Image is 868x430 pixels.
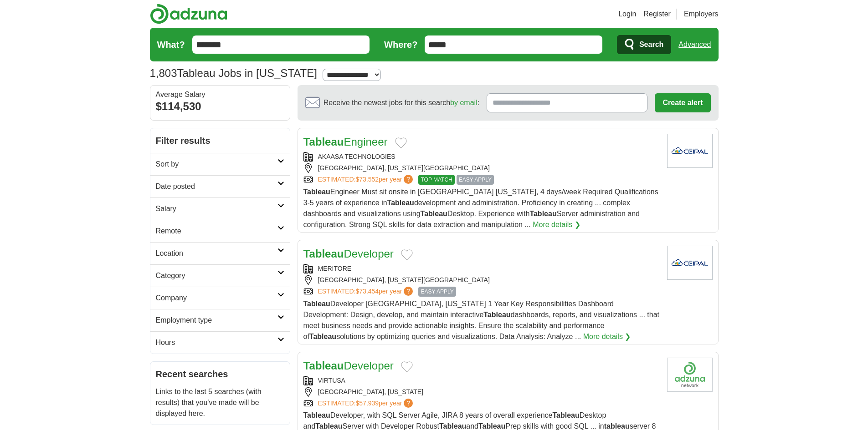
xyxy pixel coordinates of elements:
[156,270,277,281] h2: Category
[156,248,277,259] h2: Location
[439,422,466,430] strong: Tableau
[667,246,713,280] img: Company logo
[421,210,447,218] strong: Tableau
[150,287,290,309] a: Company
[384,38,417,51] label: Where?
[150,197,290,220] a: Salary
[457,175,494,185] span: EASY APPLY
[418,175,454,185] span: TOP MATCH
[303,387,660,397] div: [GEOGRAPHIC_DATA], [US_STATE]
[303,136,388,148] a: TableauEngineer
[309,333,336,340] strong: Tableau
[450,99,478,106] a: by email
[404,399,413,408] span: ?
[156,203,277,214] h2: Salary
[418,287,456,297] span: EASY APPLY
[303,188,330,196] strong: Tableau
[150,128,290,153] h2: Filter results
[156,386,284,419] p: Links to the last 5 searches (with results) that you've made will be displayed here.
[156,226,277,237] h2: Remote
[303,188,658,228] span: Engineer Must sit onsite in [GEOGRAPHIC_DATA] [US_STATE], 4 days/week Required Qualifications 3-5...
[303,376,660,385] div: VIRTUSA
[157,38,185,51] label: What?
[303,300,330,308] strong: Tableau
[533,219,580,230] a: More details ❯
[655,93,710,112] button: Create alert
[156,91,284,98] div: Average Salary
[617,35,671,54] button: Search
[395,137,407,148] button: Add to favorite jobs
[156,293,277,304] h2: Company
[318,287,415,297] a: ESTIMATED:$73,454per year?
[404,175,413,184] span: ?
[156,337,277,348] h2: Hours
[478,422,505,430] strong: Tableau
[355,288,379,295] span: $73,454
[303,136,344,148] strong: Tableau
[324,97,479,108] span: Receive the newest jobs for this search :
[303,411,330,419] strong: Tableau
[156,181,277,192] h2: Date posted
[150,242,290,264] a: Location
[583,331,631,342] a: More details ❯
[150,309,290,331] a: Employment type
[303,275,660,285] div: [GEOGRAPHIC_DATA], [US_STATE][GEOGRAPHIC_DATA]
[387,199,414,207] strong: Tableau
[150,175,290,197] a: Date posted
[156,159,277,170] h2: Sort by
[150,4,227,24] img: Adzuna logo
[483,311,510,319] strong: Tableau
[401,249,413,260] button: Add to favorite jobs
[303,248,394,260] a: TableauDeveloper
[303,152,660,162] div: AKAASA TECHNOLOGIES
[303,248,344,260] strong: Tableau
[355,400,379,407] span: $57,939
[150,331,290,354] a: Hours
[150,220,290,242] a: Remote
[150,65,177,81] span: 1,803
[318,175,415,185] a: ESTIMATED:$73,552per year?
[667,358,713,392] img: Company logo
[552,411,579,419] strong: Tableau
[604,422,630,430] strong: tableau
[678,35,711,54] a: Advanced
[618,9,636,20] a: Login
[156,98,284,115] div: $114,530
[643,9,671,20] a: Register
[401,361,413,372] button: Add to favorite jobs
[355,176,379,183] span: $73,552
[684,9,719,20] a: Employers
[404,287,413,296] span: ?
[529,210,556,218] strong: Tableau
[667,134,713,168] img: Company logo
[639,35,663,54] span: Search
[303,300,659,340] span: Developer [GEOGRAPHIC_DATA], [US_STATE] 1 Year Key Responsibilities Dashboard Development: Design...
[150,67,317,79] h1: Tableau Jobs in [US_STATE]
[303,359,394,372] a: TableauDeveloper
[150,264,290,287] a: Category
[150,153,290,175] a: Sort by
[156,367,284,381] h2: Recent searches
[318,399,415,408] a: ESTIMATED:$57,939per year?
[315,422,342,430] strong: Tableau
[303,359,344,372] strong: Tableau
[303,163,660,173] div: [GEOGRAPHIC_DATA], [US_STATE][GEOGRAPHIC_DATA]
[303,264,660,273] div: MERITORE
[156,315,277,326] h2: Employment type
